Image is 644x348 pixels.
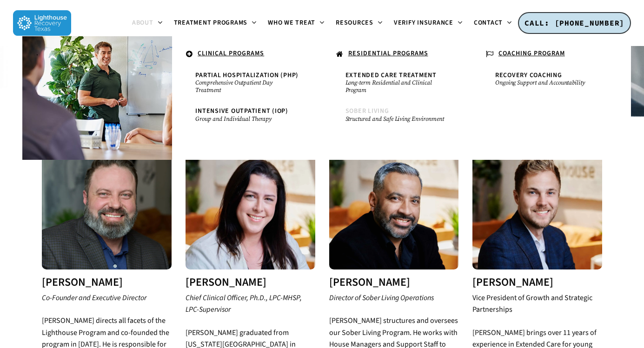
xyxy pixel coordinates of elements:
span: Who We Treat [268,18,315,27]
i: Vice President of Growth and Strategic Partnerships [472,293,592,315]
span: Intensive Outpatient (IOP) [195,106,288,116]
u: COACHING PROGRAM [498,49,565,58]
span: Resources [336,18,373,27]
a: Intensive Outpatient (IOP)Group and Individual Therapy [191,103,303,127]
small: Comprehensive Outpatient Day Treatment [195,79,299,94]
span: Extended Care Treatment [345,71,437,80]
a: Extended Care TreatmentLong-term Residential and Clinical Program [341,67,453,98]
a: COACHING PROGRAM [481,46,612,63]
span: Contact [474,18,503,27]
span: Recovery Coaching [495,71,562,80]
u: RESIDENTIAL PROGRAMS [348,49,428,58]
a: Verify Insurance [388,20,468,27]
span: Sober Living [345,106,389,116]
a: About [126,20,168,27]
a: Treatment Programs [168,20,263,27]
a: Resources [330,20,388,27]
u: CLINICAL PROGRAMS [198,49,264,58]
a: Contact [468,20,518,27]
a: CLINICAL PROGRAMS [181,46,312,63]
span: Verify Insurance [394,18,453,27]
small: Long-term Residential and Clinical Program [345,79,449,94]
h3: [PERSON_NAME] [472,276,602,289]
small: Group and Individual Therapy [195,115,299,123]
em: Chief Clinical Officer, Ph.D., LPC-MHSP, LPC-Supervisor [186,293,302,315]
a: CALL: [PHONE_NUMBER] [518,12,631,34]
h3: [PERSON_NAME] [42,276,172,289]
h3: [PERSON_NAME] [186,276,315,289]
a: Sober LivingStructured and Safe Living Environment [341,103,453,127]
span: Treatment Programs [174,18,248,27]
em: Co-Founder and Executive Director [42,293,146,303]
em: Director of Sober Living Operations [329,293,434,303]
a: Recovery CoachingOngoing Support and Accountability [491,67,603,91]
a: Partial Hospitalization (PHP)Comprehensive Outpatient Day Treatment [191,67,303,98]
a: . [32,46,163,62]
span: . [36,49,39,58]
span: Partial Hospitalization (PHP) [195,71,299,80]
a: Who We Treat [262,20,330,27]
small: Ongoing Support and Accountability [495,79,598,86]
a: RESIDENTIAL PROGRAMS [332,46,463,63]
img: Lighthouse Recovery Texas [13,10,71,36]
span: CALL: [PHONE_NUMBER] [524,18,624,27]
h3: [PERSON_NAME] [329,276,459,289]
small: Structured and Safe Living Environment [345,115,449,123]
span: About [132,18,153,27]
